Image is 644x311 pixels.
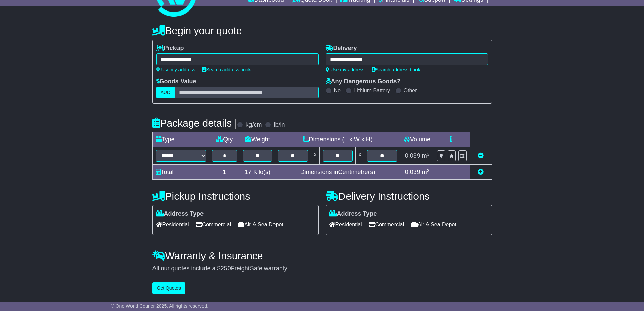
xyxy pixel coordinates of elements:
[240,132,275,147] td: Weight
[354,87,390,94] label: Lithium Battery
[152,25,492,36] h4: Begin your quote
[372,67,420,72] a: Search address book
[326,191,492,202] h4: Delivery Instructions
[478,152,484,159] a: Remove this item
[152,132,209,147] td: Type
[275,165,400,180] td: Dimensions in Centimetre(s)
[152,282,186,294] button: Get Quotes
[152,191,319,202] h4: Pickup Instructions
[422,152,430,159] span: m
[209,132,240,147] td: Qty
[245,121,262,129] label: kg/cm
[405,169,420,175] span: 0.039
[196,219,231,230] span: Commercial
[209,165,240,180] td: 1
[238,219,283,230] span: Air & Sea Depot
[152,265,492,272] div: All our quotes include a $ FreightSafe warranty.
[405,152,420,159] span: 0.039
[156,219,189,230] span: Residential
[245,169,252,175] span: 17
[156,87,175,98] label: AUD
[427,152,430,157] sup: 3
[400,132,434,147] td: Volume
[275,132,400,147] td: Dimensions (L x W x H)
[240,165,275,180] td: Kilo(s)
[273,121,285,129] label: lb/in
[152,250,492,261] h4: Warranty & Insurance
[156,67,195,72] a: Use my address
[329,210,377,218] label: Address Type
[334,87,341,94] label: No
[427,168,430,173] sup: 3
[326,78,401,85] label: Any Dangerous Goods?
[221,265,231,272] span: 250
[369,219,404,230] span: Commercial
[411,219,456,230] span: Air & Sea Depot
[156,78,196,85] label: Goods Value
[404,87,417,94] label: Other
[156,45,184,52] label: Pickup
[329,219,362,230] span: Residential
[326,45,357,52] label: Delivery
[478,169,484,175] a: Add new item
[156,210,204,218] label: Address Type
[202,67,251,72] a: Search address book
[422,169,430,175] span: m
[311,147,319,165] td: x
[152,165,209,180] td: Total
[152,117,237,129] h4: Package details |
[326,67,365,72] a: Use my address
[356,147,364,165] td: x
[111,303,209,309] span: © One World Courier 2025. All rights reserved.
